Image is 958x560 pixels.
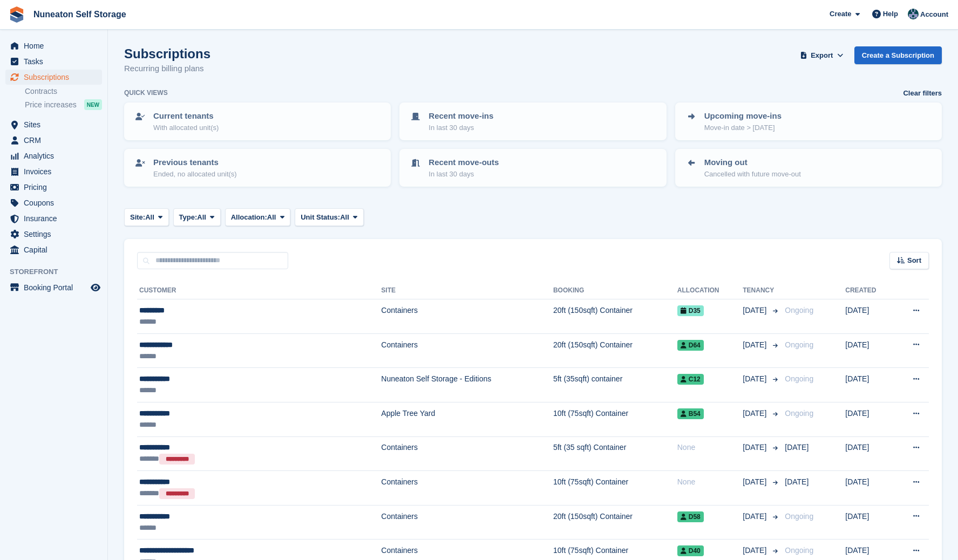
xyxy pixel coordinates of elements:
button: Export [798,46,846,64]
span: All [145,212,154,223]
span: Tasks [24,54,89,69]
div: NEW [84,99,102,110]
a: menu [5,38,102,53]
th: Allocation [677,282,743,299]
th: Created [845,282,893,299]
span: CRM [24,133,89,148]
th: Customer [137,282,381,299]
th: Booking [553,282,677,299]
th: Tenancy [743,282,780,299]
div: None [677,476,743,488]
span: Storefront [10,267,107,277]
span: Help [883,9,898,19]
a: menu [5,242,102,257]
span: [DATE] [743,511,769,522]
span: D58 [677,511,704,522]
span: All [197,212,206,223]
p: In last 30 days [429,169,499,180]
td: [DATE] [845,402,893,436]
span: [DATE] [743,305,769,316]
button: Site: All [124,208,169,226]
span: [DATE] [743,545,769,556]
a: Recent move-ins In last 30 days [400,104,665,139]
td: 5ft (35sqft) container [553,368,677,402]
span: [DATE] [785,443,808,452]
td: Containers [381,471,553,506]
a: menu [5,227,102,242]
span: [DATE] [743,442,769,453]
a: Preview store [89,281,102,294]
td: [DATE] [845,333,893,368]
a: menu [5,280,102,295]
a: Create a Subscription [854,46,942,64]
a: Recent move-outs In last 30 days [400,150,665,186]
a: menu [5,148,102,163]
td: 10ft (75sqft) Container [553,471,677,506]
span: Home [24,38,89,53]
a: Nuneaton Self Storage [29,5,131,23]
span: Unit Status: [301,212,340,223]
span: Booking Portal [24,280,89,295]
span: D40 [677,545,704,556]
td: Apple Tree Yard [381,402,553,436]
th: Site [381,282,553,299]
p: Upcoming move-ins [704,110,782,122]
span: Coupons [24,195,89,210]
span: Subscriptions [24,70,89,85]
span: C12 [677,374,704,385]
a: menu [5,195,102,210]
span: Site: [130,212,145,223]
td: 20ft (150sqft) Container [553,299,677,334]
span: Type: [179,212,198,223]
a: menu [5,54,102,69]
span: Analytics [24,148,89,163]
span: Price increases [25,100,77,110]
span: Allocation: [231,212,267,223]
button: Type: All [173,208,221,226]
img: stora-icon-8386f47178a22dfd0bd8f6a31ec36ba5ce8667c1dd55bd0f319d3a0aa187defe.svg [9,6,25,23]
span: Account [920,9,948,20]
span: Sites [24,117,89,132]
p: Recurring billing plans [124,63,210,75]
span: B54 [677,408,704,419]
span: Ongoing [785,306,813,315]
a: menu [5,117,102,132]
td: [DATE] [845,436,893,471]
span: D35 [677,305,704,316]
span: Pricing [24,180,89,195]
td: [DATE] [845,505,893,539]
td: [DATE] [845,471,893,506]
span: Ongoing [785,409,813,418]
p: Cancelled with future move-out [704,169,801,180]
span: D64 [677,340,704,351]
p: In last 30 days [429,122,493,133]
td: Containers [381,505,553,539]
td: [DATE] [845,368,893,402]
a: menu [5,180,102,195]
span: Create [830,9,851,19]
span: All [267,212,276,223]
a: Upcoming move-ins Move-in date > [DATE] [676,104,941,139]
a: Moving out Cancelled with future move-out [676,150,941,186]
td: 5ft (35 sqft) Container [553,436,677,471]
td: 10ft (75sqft) Container [553,402,677,436]
span: [DATE] [743,339,769,351]
div: None [677,442,743,453]
td: [DATE] [845,299,893,334]
a: Clear filters [903,88,942,99]
a: Price increases NEW [25,99,102,111]
a: menu [5,70,102,85]
a: Current tenants With allocated unit(s) [125,104,390,139]
a: Previous tenants Ended, no allocated unit(s) [125,150,390,186]
a: menu [5,211,102,226]
span: All [340,212,349,223]
p: Moving out [704,156,801,169]
span: Insurance [24,211,89,226]
p: Recent move-ins [429,110,493,122]
p: With allocated unit(s) [153,122,219,133]
td: 20ft (150sqft) Container [553,333,677,368]
td: Nuneaton Self Storage - Editions [381,368,553,402]
a: Contracts [25,86,102,97]
span: Ongoing [785,374,813,383]
a: menu [5,133,102,148]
